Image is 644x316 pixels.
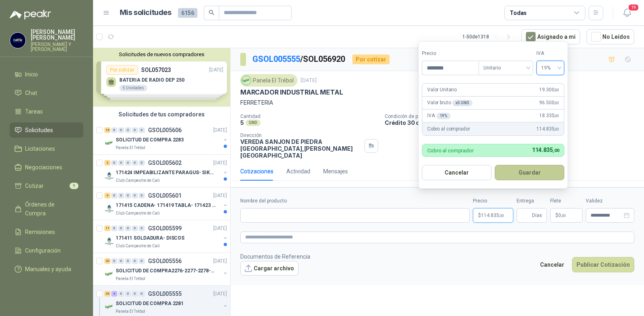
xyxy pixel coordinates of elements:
span: ,00 [561,213,566,218]
p: GSOL005602 [148,160,182,166]
span: 114.835 [536,125,559,133]
div: Todas [510,8,527,17]
div: Actividad [286,167,310,176]
span: 0 [558,213,566,218]
div: 0 [132,193,138,198]
span: ,00 [554,101,559,105]
a: Licitaciones [10,141,83,156]
span: 6156 [178,8,197,18]
div: 0 [118,160,124,166]
div: 36 [104,291,110,297]
div: Solicitudes de tus compradores [93,107,230,122]
span: 19% [541,62,559,74]
a: GSOL005555 [252,54,300,64]
div: 2 [104,160,110,166]
div: 0 [111,127,117,133]
p: [DATE] [213,126,227,134]
button: No Leídos [587,29,634,44]
p: $ 0,00 [550,208,583,223]
a: 36 4 0 0 0 0 GSOL005555[DATE] Company LogoSOLICITUD DE COMPRA 2281Panela El Trébol [104,289,229,315]
p: Cobro al comprador [427,148,474,153]
p: [DATE] [213,257,227,265]
div: UND [246,120,261,126]
img: Company Logo [104,171,114,181]
span: Inicio [25,70,38,79]
a: Remisiones [10,224,83,240]
p: [DATE] [213,159,227,167]
div: 0 [132,127,138,133]
div: 0 [132,225,138,231]
a: Negociaciones [10,160,83,175]
a: 20 0 0 0 0 0 GSOL005556[DATE] Company LogoSOLICITUD DE COMPRA2276-2277-2278-2284-2285-Panela El T... [104,256,229,282]
div: 0 [118,225,124,231]
button: Guardar [495,165,564,180]
label: Nombre del producto [240,197,470,205]
img: Company Logo [242,76,251,85]
div: 0 [125,127,131,133]
p: GSOL005606 [148,127,182,133]
div: 0 [125,258,131,264]
div: 0 [139,160,145,166]
p: Panela El Trébol [116,145,145,151]
div: 0 [125,291,131,297]
div: Mensajes [323,167,348,176]
span: ,00 [554,127,559,131]
p: [PERSON_NAME] Y [PERSON_NAME] [31,42,83,52]
div: 0 [139,127,145,133]
img: Company Logo [104,302,114,312]
a: 11 0 0 0 0 0 GSOL005599[DATE] Company Logo171411 SOLDADURA- DISCOSClub Campestre de Cali [104,223,229,249]
a: 16 0 0 0 0 0 GSOL005606[DATE] Company LogoSOLICITUD DE COMPRA 2283Panela El Trébol [104,125,229,151]
a: Chat [10,85,83,101]
div: 0 [125,193,131,198]
span: $ [555,213,558,218]
button: Solicitudes de nuevos compradores [96,51,227,57]
p: [DATE] [213,290,227,298]
div: 11 [104,225,110,231]
button: Cargar archivo [240,261,299,276]
span: 19.300 [539,86,559,94]
p: [PERSON_NAME] [PERSON_NAME] [31,29,83,40]
span: 18.335 [539,112,559,120]
a: Órdenes de Compra [10,197,83,221]
div: Cotizaciones [240,167,273,176]
span: 114.835 [481,213,504,218]
p: Valor Unitario [427,86,457,94]
div: 0 [139,193,145,198]
div: 0 [118,193,124,198]
p: GSOL005599 [148,225,182,231]
span: Unitario [483,62,528,74]
div: x 5 UND [452,100,472,106]
p: Condición de pago [385,114,641,119]
span: Cotizar [25,181,44,190]
a: Configuración [10,243,83,258]
p: Cantidad [240,114,378,119]
div: 0 [111,160,117,166]
button: Cancelar [536,257,569,272]
span: 114.835 [532,147,559,153]
p: Club Campestre de Cali [116,210,160,217]
span: ,00 [553,148,559,153]
label: Flete [550,197,583,205]
div: 16 [104,127,110,133]
div: 0 [125,225,131,231]
p: IVA [427,112,451,120]
img: Company Logo [104,204,114,213]
p: GSOL005556 [148,258,182,264]
a: Manuales y ayuda [10,261,83,277]
p: [DATE] [301,77,317,84]
span: Remisiones [25,228,55,236]
div: 0 [125,160,131,166]
div: 4 [104,193,110,198]
button: Asignado a mi [521,29,580,44]
p: Cobro al comprador [427,125,470,133]
div: 0 [118,258,124,264]
p: Club Campestre de Cali [116,177,160,184]
p: Dirección [240,133,361,138]
p: Club Campestre de Cali [116,243,160,249]
span: ,00 [554,88,559,92]
label: Validez [586,197,634,205]
div: 0 [118,291,124,297]
p: MARCADOR INDUSTRIAL METAL [240,88,343,97]
div: 0 [111,193,117,198]
p: SOLICITUD DE COMPRA 2283 [116,136,184,144]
